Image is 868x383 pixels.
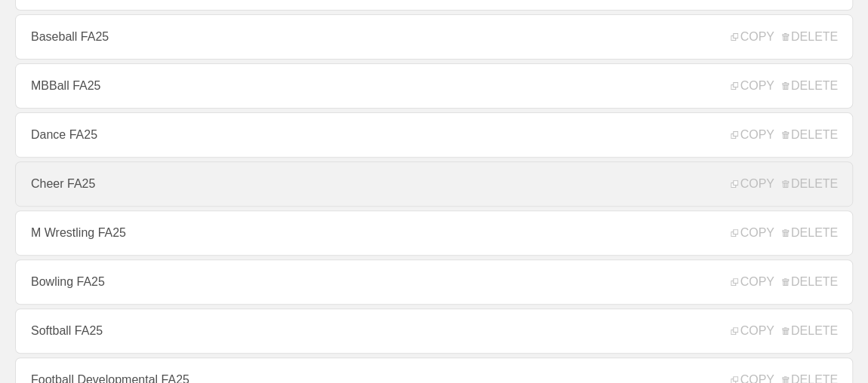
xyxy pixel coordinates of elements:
span: COPY [731,177,774,191]
a: MBBall FA25 [15,63,853,109]
a: Bowling FA25 [15,259,853,305]
span: COPY [731,79,774,93]
span: DELETE [782,128,838,142]
a: Dance FA25 [15,112,853,158]
a: Baseball FA25 [15,14,853,60]
span: COPY [731,30,774,44]
span: DELETE [782,177,838,191]
a: Softball FA25 [15,308,853,354]
span: COPY [731,128,774,142]
iframe: Chat Widget [596,208,868,383]
a: Cheer FA25 [15,161,853,207]
a: M Wrestling FA25 [15,210,853,256]
span: DELETE [782,79,838,93]
span: DELETE [782,30,838,44]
